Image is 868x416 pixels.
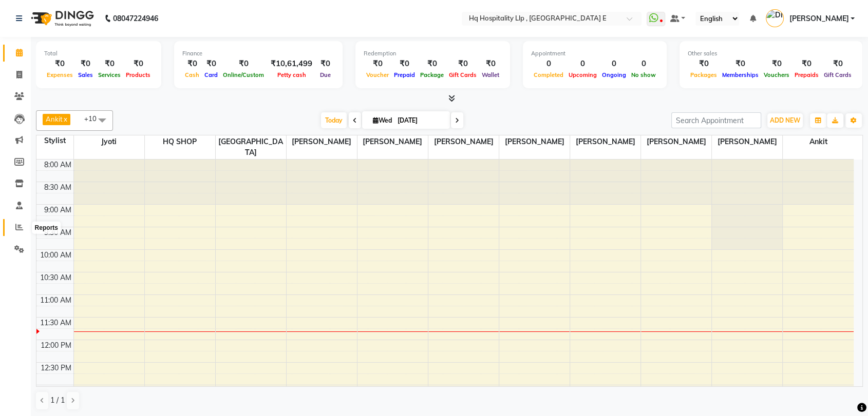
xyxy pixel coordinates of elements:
[770,116,800,124] span: ADD NEW
[216,135,286,159] span: [GEOGRAPHIC_DATA]
[202,58,220,70] div: ₹0
[42,182,73,193] div: 8:30 AM
[202,71,220,78] span: Card
[275,71,309,78] span: Petty cash
[38,272,73,283] div: 10:30 AM
[357,135,428,148] span: [PERSON_NAME]
[629,58,658,70] div: 0
[391,58,418,70] div: ₹0
[50,395,65,406] span: 1 / 1
[712,135,782,148] span: [PERSON_NAME]
[220,58,267,70] div: ₹0
[671,112,761,128] input: Search Appointment
[570,135,640,148] span: [PERSON_NAME]
[84,114,104,123] span: +10
[38,250,73,261] div: 10:00 AM
[566,58,599,70] div: 0
[370,116,394,124] span: Wed
[317,71,333,78] span: Due
[688,58,720,70] div: ₹0
[74,135,144,148] span: jyoti
[316,58,334,70] div: ₹0
[766,9,784,27] img: DIPALI
[720,71,761,78] span: Memberships
[792,58,821,70] div: ₹0
[364,49,502,58] div: Redemption
[46,115,63,123] span: Ankit
[287,135,357,148] span: [PERSON_NAME]
[629,71,658,78] span: No show
[783,135,854,148] span: Ankit
[599,71,629,78] span: Ongoing
[599,58,629,70] div: 0
[418,71,446,78] span: Package
[789,13,848,24] span: [PERSON_NAME]
[38,318,73,328] div: 11:30 AM
[44,71,76,78] span: Expenses
[720,58,761,70] div: ₹0
[566,71,599,78] span: Upcoming
[123,71,153,78] span: Products
[182,49,334,58] div: Finance
[113,4,158,33] b: 08047224946
[26,4,97,33] img: logo
[44,58,76,70] div: ₹0
[44,49,153,58] div: Total
[182,71,202,78] span: Cash
[446,58,479,70] div: ₹0
[123,58,153,70] div: ₹0
[76,58,96,70] div: ₹0
[531,71,566,78] span: Completed
[641,135,711,148] span: [PERSON_NAME]
[63,115,67,123] a: x
[761,58,792,70] div: ₹0
[479,71,502,78] span: Wallet
[761,71,792,78] span: Vouchers
[76,71,96,78] span: Sales
[688,71,720,78] span: Packages
[792,71,821,78] span: Prepaids
[767,113,803,128] button: ADD NEW
[394,113,446,128] input: 2025-09-03
[267,58,316,70] div: ₹10,61,499
[688,49,854,58] div: Other sales
[821,58,854,70] div: ₹0
[96,71,123,78] span: Services
[39,340,73,351] div: 12:00 PM
[32,222,61,234] div: Reports
[479,58,502,70] div: ₹0
[38,295,73,306] div: 11:00 AM
[391,71,418,78] span: Prepaid
[42,160,73,170] div: 8:00 AM
[364,71,391,78] span: Voucher
[428,135,499,148] span: [PERSON_NAME]
[418,58,446,70] div: ₹0
[182,58,202,70] div: ₹0
[321,112,347,128] span: Today
[821,71,854,78] span: Gift Cards
[42,205,73,215] div: 9:00 AM
[531,58,566,70] div: 0
[364,58,391,70] div: ₹0
[96,58,123,70] div: ₹0
[446,71,479,78] span: Gift Cards
[145,135,215,148] span: HQ SHOP
[499,135,570,148] span: [PERSON_NAME]
[39,363,73,373] div: 12:30 PM
[43,385,73,396] div: 1:00 PM
[220,71,267,78] span: Online/Custom
[531,49,658,58] div: Appointment
[36,135,73,146] div: Stylist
